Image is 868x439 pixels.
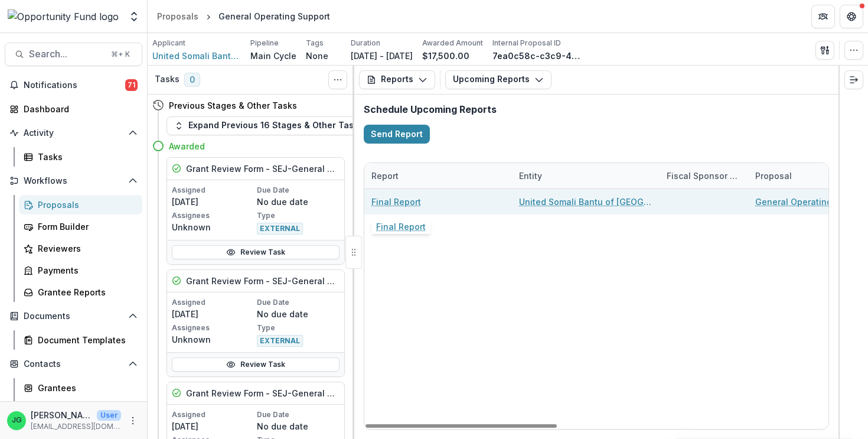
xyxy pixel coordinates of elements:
[351,50,413,62] p: [DATE] - [DATE]
[811,5,835,28] button: Partners
[167,116,371,135] button: Expand Previous 16 Stages & Other Tasks
[257,196,340,208] p: No due date
[660,163,748,188] div: Fiscal Sponsor Name
[24,103,133,115] div: Dashboard
[19,400,142,420] a: Communications
[257,185,340,196] p: Due Date
[19,378,142,398] a: Grantees
[250,38,279,48] p: Pipeline
[19,330,142,350] a: Document Templates
[492,38,561,48] p: Internal Proposal ID
[172,245,340,259] a: Review Task
[24,311,123,321] span: Documents
[38,286,133,298] div: Grantee Reports
[512,170,549,182] div: Entity
[19,239,142,258] a: Reviewers
[172,185,254,196] p: Assigned
[172,196,254,208] p: [DATE]
[172,409,254,420] p: Assigned
[8,9,119,24] img: Opportunity Fund logo
[38,334,133,346] div: Document Templates
[152,50,241,62] a: United Somali Bantu of [GEOGRAPHIC_DATA]
[257,308,340,320] p: No due date
[29,48,104,60] span: Search...
[5,43,142,66] button: Search...
[364,125,430,144] button: Send Report
[257,409,340,420] p: Due Date
[364,104,829,115] h2: Schedule Upcoming Reports
[186,275,340,287] h5: Grant Review Form - SEJ-General Operating Support-[PERSON_NAME]
[184,73,200,87] span: 0
[445,70,552,89] button: Upcoming Reports
[5,123,142,142] button: Open Activity
[19,195,142,214] a: Proposals
[5,76,142,95] button: Notifications71
[169,140,205,152] h4: Awarded
[97,410,121,421] p: User
[172,333,254,346] p: Unknown
[218,10,330,22] div: General Operating Support
[519,196,652,208] a: United Somali Bantu of [GEOGRAPHIC_DATA]
[172,210,254,221] p: Assignees
[38,382,133,394] div: Grantees
[359,70,435,89] button: Reports
[157,10,198,22] div: Proposals
[152,8,203,25] a: Proposals
[492,50,581,62] p: 7ea0c58c-c3c9-4e03-b11d-d798046b79d5
[364,163,512,188] div: Report
[125,79,138,91] span: 71
[24,128,123,138] span: Activity
[152,8,335,25] nav: breadcrumb
[38,199,133,211] div: Proposals
[306,50,328,62] p: None
[422,50,469,62] p: $17,500.00
[31,409,92,421] p: [PERSON_NAME]
[126,5,142,28] button: Open entity switcher
[172,420,254,433] p: [DATE]
[5,99,142,119] a: Dashboard
[755,196,867,208] a: General Operating Support
[840,5,863,28] button: Get Help
[186,387,340,399] h5: Grant Review Form - SEJ-General Operating Support-[PERSON_NAME]
[257,420,340,433] p: No due date
[257,297,340,308] p: Due Date
[257,223,303,235] span: EXTERNAL
[19,217,142,236] a: Form Builder
[257,210,340,221] p: Type
[257,323,340,333] p: Type
[38,151,133,163] div: Tasks
[109,48,132,61] div: ⌘ + K
[24,359,123,369] span: Contacts
[172,297,254,308] p: Assigned
[328,70,347,89] button: Toggle View Cancelled Tasks
[660,170,748,182] div: Fiscal Sponsor Name
[748,170,799,182] div: Proposal
[172,221,254,233] p: Unknown
[371,196,421,208] a: Final Report
[31,421,121,432] p: [EMAIL_ADDRESS][DOMAIN_NAME]
[19,147,142,167] a: Tasks
[172,357,340,372] a: Review Task
[38,220,133,233] div: Form Builder
[364,170,406,182] div: Report
[24,176,123,186] span: Workflows
[155,74,180,84] h3: Tasks
[844,70,863,89] button: Expand right
[19,261,142,280] a: Payments
[12,417,22,424] div: Jake Goodman
[19,282,142,302] a: Grantee Reports
[24,80,125,90] span: Notifications
[5,355,142,373] button: Open Contacts
[186,162,340,175] h5: Grant Review Form - SEJ-General Operating Support-[PERSON_NAME]
[306,38,324,48] p: Tags
[422,38,483,48] p: Awarded Amount
[5,307,142,326] button: Open Documents
[152,38,185,48] p: Applicant
[38,242,133,255] div: Reviewers
[5,171,142,190] button: Open Workflows
[257,335,303,347] span: EXTERNAL
[351,38,380,48] p: Duration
